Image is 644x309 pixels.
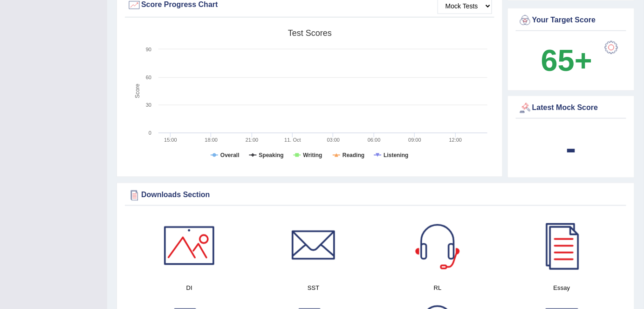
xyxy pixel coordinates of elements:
h4: Essay [505,283,620,293]
text: 09:00 [408,137,421,143]
h4: RL [380,283,495,293]
div: Your Target Score [518,14,624,27]
text: 30 [146,102,151,108]
text: 18:00 [205,137,218,143]
div: Downloads Section [127,188,624,202]
text: 21:00 [246,137,259,143]
text: 03:00 [327,137,340,143]
text: 15:00 [164,137,177,143]
tspan: Score [134,84,141,99]
text: 06:00 [368,137,381,143]
tspan: Test scores [288,28,332,38]
tspan: Overall [220,152,240,158]
text: 60 [146,75,151,80]
tspan: Writing [303,152,322,158]
tspan: 11. Oct [284,137,301,143]
b: 65+ [541,43,592,77]
tspan: Speaking [259,152,284,158]
tspan: Listening [384,152,408,158]
b: - [566,131,576,165]
text: 12:00 [449,137,462,143]
div: Latest Mock Score [518,101,624,115]
h4: SST [256,283,371,293]
tspan: Reading [343,152,364,158]
text: 0 [149,130,151,136]
h4: DI [132,283,247,293]
text: 90 [146,47,151,52]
